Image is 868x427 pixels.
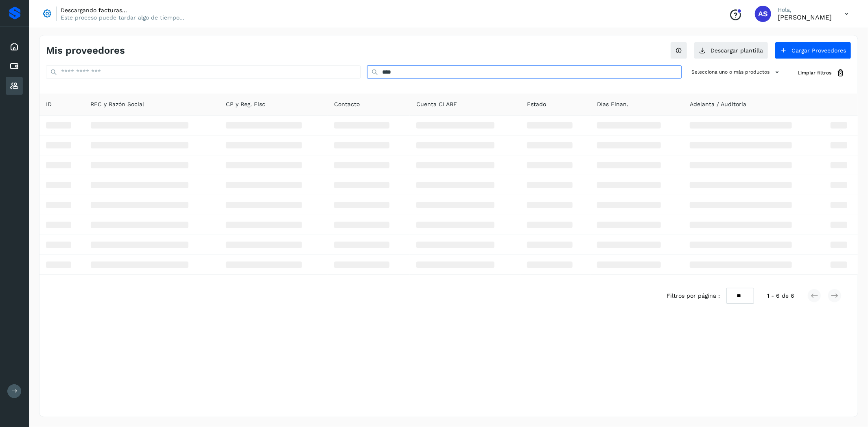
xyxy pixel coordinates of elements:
[46,45,125,57] h4: Mis proveedores
[6,38,23,56] div: Inicio
[61,7,184,14] p: Descargando facturas...
[6,77,23,95] div: Proveedores
[775,42,851,59] button: Cargar Proveedores
[778,13,832,21] p: Antonio Soto Torres
[46,100,52,109] span: ID
[778,7,832,13] p: Hola,
[597,100,628,109] span: Días Finan.
[226,100,265,109] span: CP y Reg. Fisc
[688,65,785,79] button: Selecciona uno o más productos
[694,42,768,59] button: Descargar plantilla
[334,100,360,109] span: Contacto
[791,65,851,81] button: Limpiar filtros
[798,69,831,76] span: Limpiar filtros
[690,100,746,109] span: Adelanta / Auditoría
[61,14,184,21] p: Este proceso puede tardar algo de tiempo...
[91,100,144,109] span: RFC y Razón Social
[416,100,457,109] span: Cuenta CLABE
[6,57,23,75] div: Cuentas por pagar
[527,100,546,109] span: Estado
[667,292,720,300] span: Filtros por página :
[767,292,794,300] span: 1 - 6 de 6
